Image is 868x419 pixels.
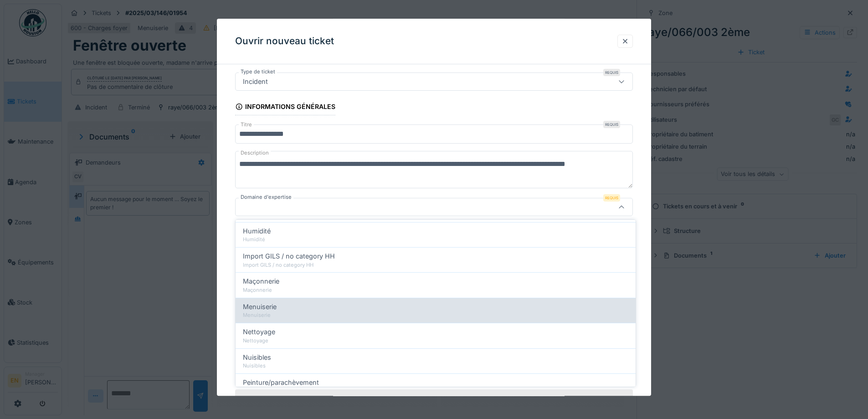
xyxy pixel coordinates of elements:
span: Peinture/parachèvement [243,378,319,388]
span: Menuiserie [243,302,277,312]
div: Requis [603,195,620,202]
div: Nuisibles [243,362,628,370]
label: Titre [239,121,254,129]
label: Domaine d'expertise [239,194,293,202]
div: Incident [239,77,272,87]
label: Type de ticket [239,68,277,76]
span: Nuisibles [243,352,271,362]
h3: Ouvrir nouveau ticket [235,36,334,47]
div: Menuiserie [243,311,628,319]
div: Humidité [243,236,628,243]
div: Requis [603,69,620,76]
div: Informations générales [235,100,335,115]
label: Description [239,148,271,159]
span: Import GILS / no category HH [243,251,335,261]
div: Requis [603,121,620,129]
span: Humidité [243,226,271,236]
span: Nettoyage [243,327,275,337]
div: Nettoyage [243,337,628,345]
div: Import GILS / no category HH [243,261,628,269]
span: Maçonnerie [243,276,279,286]
div: Maçonnerie [243,286,628,294]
